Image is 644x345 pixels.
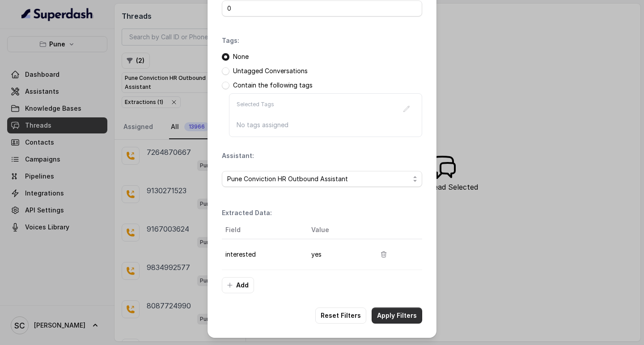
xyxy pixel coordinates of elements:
[304,239,369,270] td: yes
[222,151,254,160] p: Assistant:
[222,277,254,293] button: Add
[304,221,369,239] th: Value
[222,239,304,270] td: interested
[233,81,313,90] p: Contain the following tags
[237,121,415,129] p: No tags assigned
[227,174,410,184] span: Pune Conviction HR Outbound Assistant
[222,171,422,187] button: Pune Conviction HR Outbound Assistant
[222,221,304,239] th: Field
[222,208,272,217] p: Extracted Data:
[372,308,422,324] button: Apply Filters
[222,36,239,45] p: Tags:
[233,52,249,61] p: None
[237,101,274,117] p: Selected Tags
[233,67,308,75] p: Untagged Conversations
[315,308,366,324] button: Reset Filters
